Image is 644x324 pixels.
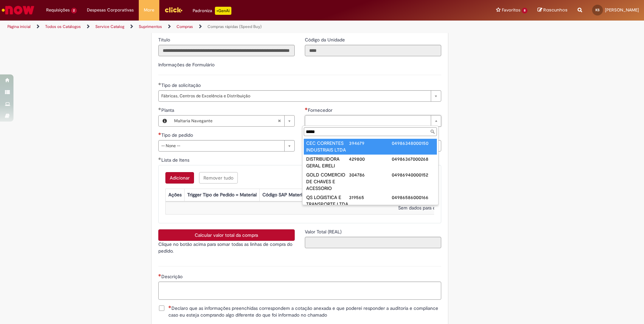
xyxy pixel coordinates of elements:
div: GOLD COMERCIO DE CHAVES E ACESSORIO [306,171,349,192]
div: CEC CORRENTES INDUSTRIAIS LTDA [306,140,349,153]
div: 394679 [349,140,392,147]
div: 04986940000152 [392,171,434,178]
div: 04986348000150 [392,140,434,147]
div: 304786 [349,171,392,178]
div: DISTRIBUIDORA GERAL EIRELI [306,156,349,169]
div: 319565 [349,194,392,201]
div: 04986586000166 [392,194,434,201]
div: 04986367000268 [392,156,434,162]
ul: Fornecedor [302,137,438,205]
div: QS LOGISTICA E TRANSPORTE LTDA - EP [306,194,349,214]
div: 429800 [349,156,392,162]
